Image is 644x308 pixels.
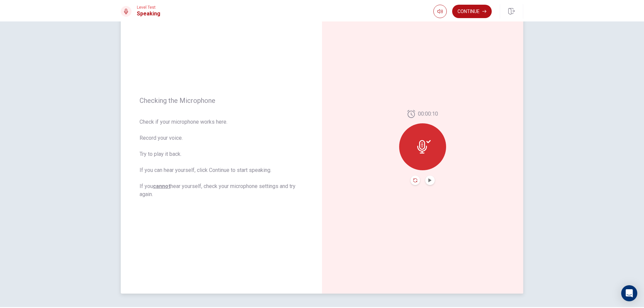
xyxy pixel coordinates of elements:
[153,183,170,189] u: cannot
[140,118,303,198] span: Check if your microphone works here. Record your voice. Try to play it back. If you can hear your...
[621,285,637,301] div: Open Intercom Messenger
[140,97,303,105] span: Checking the Microphone
[411,176,420,185] button: Record Again
[137,10,160,18] h1: Speaking
[137,5,160,10] span: Level Test
[425,176,435,185] button: Play Audio
[452,5,492,18] button: Continue
[418,110,438,118] span: 00:00:10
